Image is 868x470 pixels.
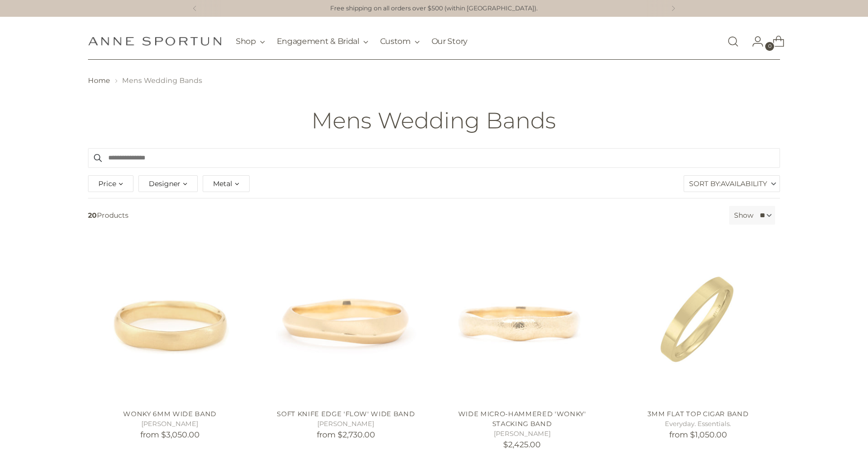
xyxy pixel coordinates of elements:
button: Shop [236,31,265,52]
a: Open search modal [723,32,743,51]
label: Show [734,210,753,221]
button: Engagement & Bridal [277,31,368,52]
button: Custom [380,31,420,52]
a: Wonky 6mm Wide Band [88,238,252,401]
span: Availability [721,176,767,192]
a: Go to the account page [744,32,764,51]
p: Free shipping on all orders over $500 (within [GEOGRAPHIC_DATA]). [330,4,538,13]
input: Search products [88,148,780,168]
span: Metal [213,178,232,189]
a: Wide Micro-Hammered 'Wonky' Stacking Band [458,410,586,428]
span: 0 [765,42,774,51]
span: Designer [149,178,180,189]
p: from $2,730.00 [264,429,428,441]
h5: [PERSON_NAME] [440,429,604,439]
h5: [PERSON_NAME] [264,419,428,429]
a: Wide Micro-Hammered 'Wonky' Stacking Band [440,238,604,401]
nav: breadcrumbs [88,76,780,86]
label: Sort By:Availability [684,176,780,192]
span: $2,425.00 [503,440,541,449]
h1: Mens Wedding Bands [311,108,556,133]
a: 3mm Flat Top Cigar Band [616,238,780,401]
a: Our Story [432,31,468,52]
a: Open cart modal [765,32,784,51]
a: Anne Sportun Fine Jewellery [88,37,221,46]
a: 3mm Flat Top Cigar Band [648,410,748,418]
b: 20 [88,211,97,220]
a: Soft Knife Edge 'Flow' Wide Band [264,238,428,401]
span: Price [98,178,116,189]
a: Wonky 6mm Wide Band [123,410,217,418]
span: Products [84,206,725,225]
a: Soft Knife Edge 'Flow' Wide Band [277,410,415,418]
p: from $3,050.00 [88,429,252,441]
h5: Everyday. Essentials. [616,419,780,429]
h5: [PERSON_NAME] [88,419,252,429]
span: Mens Wedding Bands [122,76,202,85]
a: Home [88,76,110,85]
p: from $1,050.00 [616,429,780,441]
